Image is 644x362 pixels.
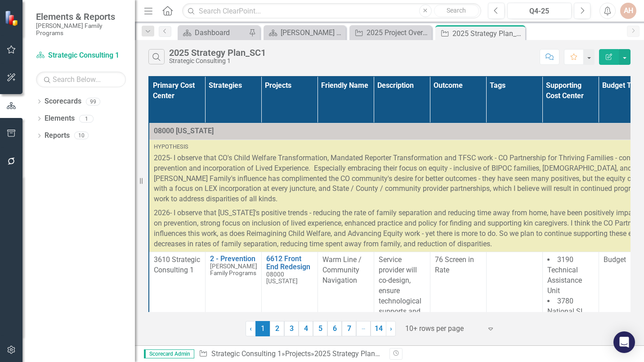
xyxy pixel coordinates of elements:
[195,27,246,38] div: Dashboard
[154,255,200,274] span: 3610 Strategic Consulting 1
[36,22,126,37] small: [PERSON_NAME] Family Programs
[79,115,94,122] div: 1
[507,3,572,19] button: Q4-25
[255,321,270,336] span: 1
[281,27,344,38] div: [PERSON_NAME] Overview
[36,50,126,61] a: Strategic Consulting 1
[284,321,299,336] a: 3
[547,255,582,295] span: 3190 Technical Assistance Unit
[205,252,261,323] td: Double-Click to Edit Right Click for Context Menu
[210,255,257,263] a: 2 - Prevention
[434,5,479,17] button: Search
[266,255,313,271] a: 6612 Front End Redesign
[270,321,284,336] a: 2
[154,127,214,135] span: 08000 [US_STATE]
[45,96,81,107] a: Scorecards
[371,321,386,336] a: 14
[322,255,362,285] span: Warm Line / Community Navigation
[144,349,194,358] span: Scorecard Admin
[199,349,383,359] div: » »
[367,27,429,38] div: 2025 Project Overview_SC1Dashboard
[266,271,298,285] span: 08000 [US_STATE]
[510,6,568,17] div: Q4-25
[169,58,266,64] div: Strategic Consulting 1
[613,331,635,353] div: Open Intercom Messenger
[390,324,392,333] span: ›
[435,255,474,274] span: 76 Screen in Rate
[314,349,391,358] div: 2025 Strategy Plan_SC1
[447,7,466,14] span: Search
[45,113,75,124] a: Elements
[180,27,246,38] a: Dashboard
[313,321,327,336] a: 5
[266,27,344,38] a: [PERSON_NAME] Overview
[210,262,257,276] span: [PERSON_NAME] Family Programs
[169,48,266,58] div: 2025 Strategy Plan_SC1
[285,349,311,358] a: Projects
[36,72,126,87] input: Search Below...
[299,321,313,336] a: 4
[211,349,282,358] a: Strategic Consulting 1
[452,28,523,39] div: 2025 Strategy Plan_SC1
[182,3,481,19] input: Search ClearPoint...
[45,131,70,141] a: Reports
[547,297,587,326] span: 3780 National SI Partnerships
[620,3,636,19] button: AH
[352,27,429,38] a: 2025 Project Overview_SC1Dashboard
[74,132,89,140] div: 10
[327,321,342,336] a: 6
[250,324,252,333] span: ‹
[36,11,126,22] span: Elements & Reports
[4,10,20,26] img: ClearPoint Strategy
[86,98,100,105] div: 99
[342,321,356,336] a: 7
